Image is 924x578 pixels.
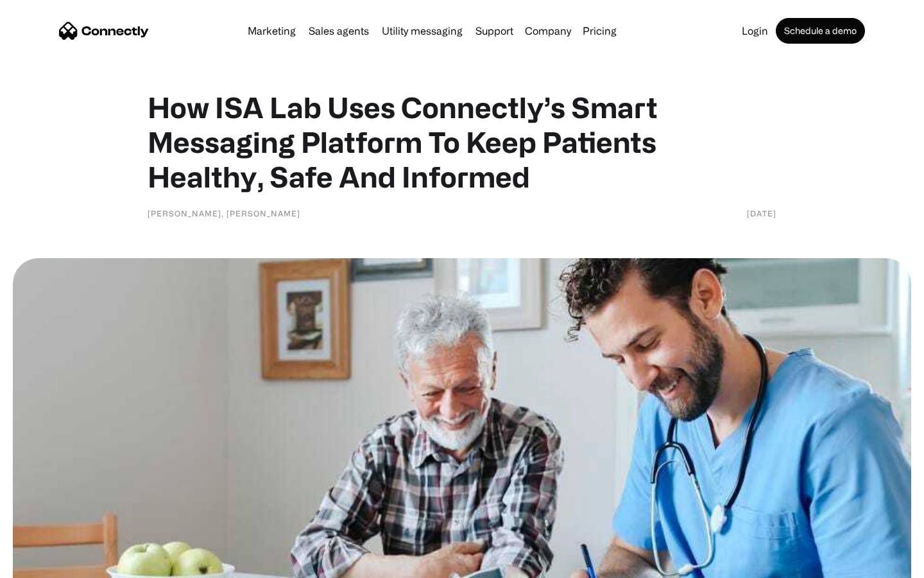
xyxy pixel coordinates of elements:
[747,207,776,220] div: [DATE]
[377,26,468,36] a: Utility messaging
[737,26,773,36] a: Login
[776,18,865,44] a: Schedule a demo
[243,26,301,36] a: Marketing
[521,22,575,40] div: Company
[59,21,149,40] a: home
[148,207,300,220] div: [PERSON_NAME], [PERSON_NAME]
[577,26,622,36] a: Pricing
[148,90,776,194] h1: How ISA Lab Uses Connectly’s Smart Messaging Platform To Keep Patients Healthy, Safe And Informed
[525,22,571,40] div: Company
[26,556,77,574] ul: Language list
[470,26,518,36] a: Support
[13,556,77,574] aside: Language selected: English
[304,26,374,36] a: Sales agents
